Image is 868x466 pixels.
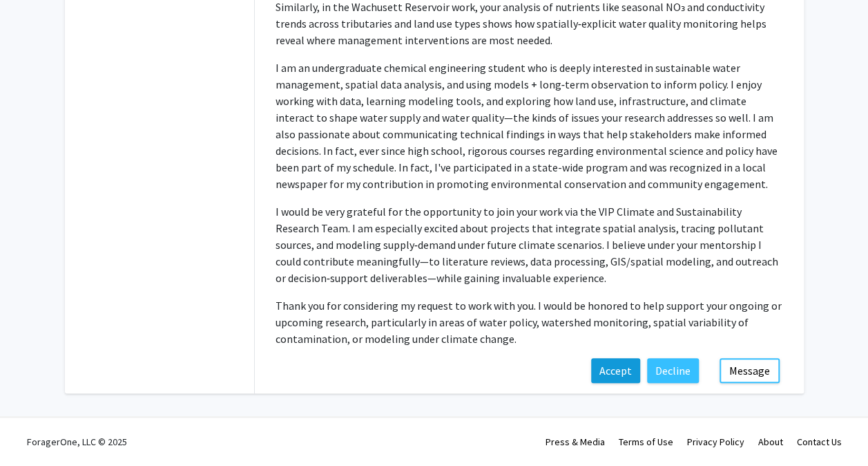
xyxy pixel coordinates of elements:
[619,436,673,448] a: Terms of Use
[10,404,59,456] iframe: Chat
[687,436,744,448] a: Privacy Policy
[797,436,842,448] a: Contact Us
[276,297,783,347] p: Thank you for considering my request to work with you. I would be honored to help support your on...
[758,436,783,448] a: About
[647,358,699,383] button: Decline
[720,358,780,383] button: Message
[276,59,783,192] p: I am an undergraduate chemical engineering student who is deeply interested in sustainable water ...
[27,418,127,466] div: ForagerOne, LLC © 2025
[591,358,640,383] button: Accept
[546,436,605,448] a: Press & Media
[276,203,783,286] p: I would be very grateful for the opportunity to join your work via the VIP Climate and Sustainabi...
